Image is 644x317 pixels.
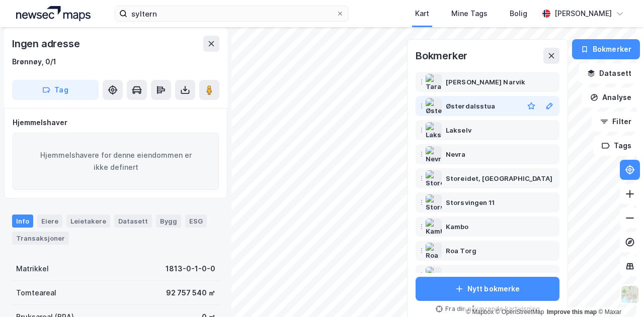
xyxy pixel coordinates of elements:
[426,74,442,90] img: Taraldsvik Narvik
[446,148,466,160] div: Nevra
[446,172,552,184] div: Storeidet, [GEOGRAPHIC_DATA]
[426,122,442,138] img: Lakselv
[16,263,49,275] div: Matrikkel
[12,80,99,100] button: Tag
[66,215,110,228] div: Leietakere
[594,269,644,317] div: Kontrollprogram for chat
[426,243,442,259] img: Roa Torg
[554,8,612,20] div: [PERSON_NAME]
[594,269,644,317] iframe: Chat Widget
[446,221,469,233] div: Kambo
[426,219,442,235] img: Kambo
[12,232,69,245] div: Transaksjoner
[166,287,215,299] div: 92 757 540 ㎡
[12,56,56,68] div: Brønnøy, 0/1
[426,170,442,186] img: Storeidet, Leknes
[415,8,429,20] div: Kart
[446,124,471,136] div: Lakselv
[451,8,488,20] div: Mine Tags
[426,98,442,114] img: Østerdalsstua
[156,215,181,228] div: Bygg
[446,100,495,112] div: Østerdalsstua
[166,263,215,275] div: 1813-0-1-0-0
[12,215,33,228] div: Info
[446,245,476,257] div: Roa Torg
[466,308,494,315] a: Mapbox
[416,48,467,64] div: Bokmerker
[416,277,559,301] button: Nytt bokmerke
[416,305,559,313] div: Fra din nåværende kartvisning
[446,269,474,281] div: Knivsvik
[426,194,442,210] img: Storsvingen 11
[426,267,442,283] img: Knivsvik
[37,215,62,228] div: Eiere
[572,39,640,59] button: Bokmerker
[496,308,544,315] a: OpenStreetMap
[12,36,82,52] div: Ingen adresse
[592,112,640,132] button: Filter
[426,146,442,162] img: Nevra
[510,8,527,20] div: Bolig
[593,136,640,156] button: Tags
[579,63,640,83] button: Datasett
[547,308,597,315] a: Improve this map
[446,76,525,88] div: [PERSON_NAME] Narvik
[16,287,56,299] div: Tomteareal
[185,215,207,228] div: ESG
[16,6,91,21] img: logo.a4113a55bc3d86da70a041830d287a7e.svg
[446,196,495,208] div: Storsvingen 11
[13,117,219,129] div: Hjemmelshaver
[13,133,219,190] div: Hjemmelshavere for denne eiendommen er ikke definert
[114,215,152,228] div: Datasett
[582,87,640,108] button: Analyse
[127,6,336,21] input: Søk på adresse, matrikkel, gårdeiere, leietakere eller personer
